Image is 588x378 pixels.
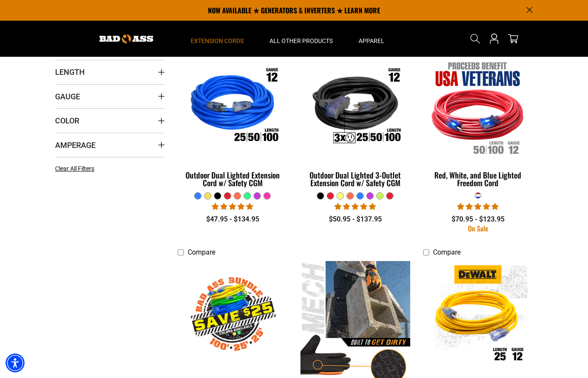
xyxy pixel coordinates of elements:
div: Outdoor Dual Lighted Extension Cord w/ Safety CGM [178,171,288,187]
span: 4.81 stars [212,203,253,211]
img: Bad Ass Extension Cords [99,34,153,43]
summary: Gauge [55,84,165,108]
img: Outdoor Dual Lighted 3-Outlet Extension Cord w/ Safety CGM [301,58,409,157]
summary: Length [55,60,165,84]
div: Red, White, and Blue Lighted Freedom Cord [423,171,533,187]
summary: Color [55,108,165,132]
span: Compare [188,248,215,256]
div: Accessibility Menu [6,353,25,372]
span: Color [55,116,79,126]
span: Apparel [359,37,384,45]
a: cart [506,34,520,44]
span: Extension Cords [191,37,244,45]
span: Length [55,67,85,77]
span: Clear All Filters [55,165,94,172]
a: Outdoor Dual Lighted Extension Cord w/ Safety CGM Outdoor Dual Lighted Extension Cord w/ Safety CGM [178,53,288,192]
span: Amperage [55,140,96,150]
img: Red, White, and Blue Lighted Freedom Cord [424,58,532,157]
div: Outdoor Dual Lighted 3-Outlet Extension Cord w/ Safety CGM [300,171,410,187]
div: $47.95 - $134.95 [178,214,288,224]
summary: Search [468,32,482,46]
span: 5.00 stars [457,203,498,211]
span: Gauge [55,92,80,101]
span: 4.80 stars [334,203,376,211]
img: Outdoor Dual Lighted Extension Cord w/ Safety CGM [179,58,287,157]
summary: Extension Cords [178,21,257,57]
a: Outdoor Dual Lighted 3-Outlet Extension Cord w/ Safety CGM Outdoor Dual Lighted 3-Outlet Extensio... [300,53,410,192]
summary: Amperage [55,133,165,157]
div: $70.95 - $123.95 [423,214,533,224]
a: Red, White, and Blue Lighted Freedom Cord Red, White, and Blue Lighted Freedom Cord [423,53,533,192]
a: Open this option [487,21,501,57]
img: DEWALT Outdoor Dual Lighted Extension Cord [424,265,532,364]
span: Compare [433,248,461,256]
img: Outdoor Cord Bundle [179,265,287,364]
summary: Apparel [346,21,397,57]
summary: All Other Products [257,21,346,57]
div: On Sale [423,225,533,232]
span: All Other Products [269,37,333,45]
a: Clear All Filters [55,164,98,173]
div: $50.95 - $137.95 [300,214,410,224]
